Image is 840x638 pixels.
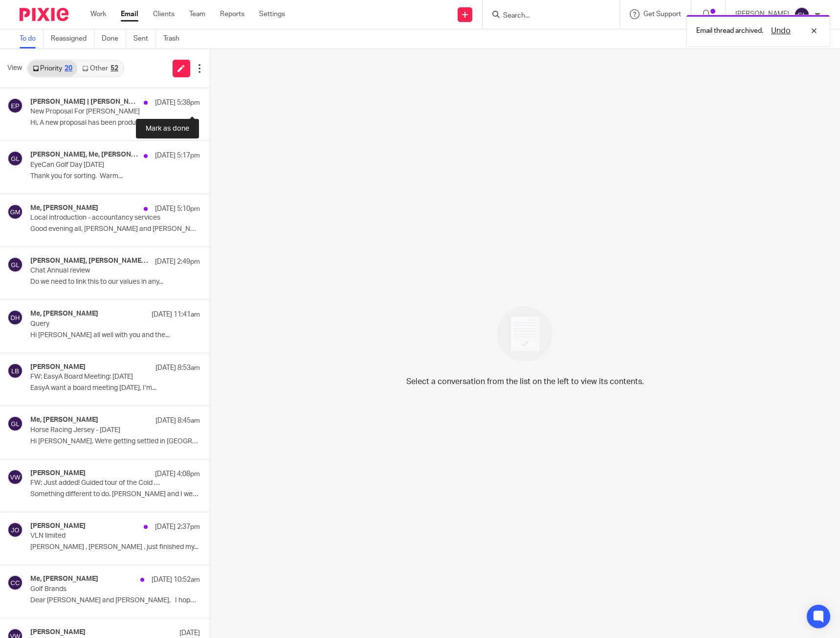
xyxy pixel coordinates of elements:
p: Good evening all, [PERSON_NAME] and [PERSON_NAME] I am... [30,225,200,233]
p: New Proposal For [PERSON_NAME] [30,108,166,116]
p: [DATE] 11:41am [152,310,200,319]
p: [DATE] [179,628,200,638]
img: svg%3E [7,310,23,325]
a: Reassigned [51,29,94,48]
div: 20 [65,65,72,72]
img: svg%3E [7,257,23,273]
p: Local introduction - accountancy services [30,214,166,222]
p: [PERSON_NAME] , [PERSON_NAME] , just finished my... [30,543,200,551]
p: Query [30,320,166,328]
img: svg%3E [794,7,810,23]
p: Thank you for sorting. Warm... [30,172,200,181]
img: svg%3E [7,151,23,166]
p: [DATE] 8:53am [155,363,200,373]
h4: Me, [PERSON_NAME] [30,204,98,212]
a: Priority20 [28,61,77,76]
p: FW: Just added! Guided tour of the Cold War Bunker from Jersey Heritage 📅 [30,479,166,487]
p: FW: EasyA Board Meeting: [DATE] [30,373,166,381]
p: [DATE] 5:10pm [155,204,200,214]
a: Reports [220,9,244,19]
p: Hi, A new proposal has been produced for... [30,119,200,127]
a: Other52 [77,61,123,76]
a: Clients [153,9,175,19]
img: svg%3E [7,204,23,220]
h4: [PERSON_NAME], [PERSON_NAME], Me [30,257,150,265]
span: View [7,63,22,73]
h4: [PERSON_NAME] | [PERSON_NAME] [30,98,139,106]
img: svg%3E [7,575,23,591]
img: svg%3E [7,98,23,114]
p: Golf Brands [30,585,166,593]
h4: [PERSON_NAME] [30,628,86,637]
p: [DATE] 4:08pm [155,469,200,479]
a: Done [102,29,126,48]
p: EyeCan Golf Day [DATE] [30,161,166,169]
p: Do we need to link this to our values in any... [30,278,200,286]
a: To do [20,29,44,48]
h4: [PERSON_NAME] [30,469,86,478]
div: 52 [111,65,118,72]
img: svg%3E [7,416,23,432]
h4: [PERSON_NAME], Me, [PERSON_NAME] [30,151,139,159]
p: EasyA want a board meeting [DATE], I’m... [30,384,200,392]
p: Email thread archived. [696,26,763,36]
a: Sent [133,29,156,48]
button: Undo [768,25,794,37]
h4: Me, [PERSON_NAME] [30,416,98,424]
p: VLN limited [30,532,166,540]
img: Pixie [20,8,68,21]
p: Hi [PERSON_NAME] all well with you and the... [30,331,200,340]
p: [DATE] 5:38pm [155,98,200,108]
h4: Me, [PERSON_NAME] [30,575,98,583]
img: svg%3E [7,522,23,538]
p: Select a conversation from the list on the left to view its contents. [406,376,644,387]
p: [DATE] 8:45am [155,416,200,426]
p: [DATE] 2:37pm [155,522,200,532]
p: Horse Racing Jersey - [DATE] [30,426,166,434]
a: Trash [163,29,187,48]
h4: Me, [PERSON_NAME] [30,310,98,318]
p: Something different to do. [PERSON_NAME] and I went and... [30,490,200,499]
p: Dear [PERSON_NAME] and [PERSON_NAME], I hope you are... [30,596,200,605]
a: Settings [259,9,285,19]
p: [DATE] 5:17pm [155,151,200,160]
h4: [PERSON_NAME] [30,363,86,371]
h4: [PERSON_NAME] [30,522,86,530]
p: Hi [PERSON_NAME], We're getting settled in [GEOGRAPHIC_DATA]... [30,437,200,446]
img: svg%3E [7,469,23,485]
a: Email [121,9,138,19]
p: [DATE] 2:49pm [155,257,200,267]
p: Chat Annual review [30,267,166,275]
a: Team [189,9,205,19]
img: svg%3E [7,363,23,379]
img: image [491,300,559,368]
p: [DATE] 10:52am [152,575,200,585]
a: Work [90,9,106,19]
